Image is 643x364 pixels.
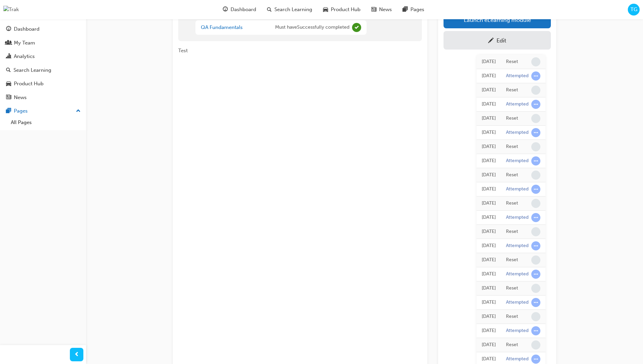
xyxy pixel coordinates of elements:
span: learningRecordVerb_ATTEMPT-icon [531,156,540,165]
div: Mon Sep 15 2025 07:48:17 GMT+0000 (Coordinated Universal Time) [482,256,496,264]
div: Attempted [506,158,529,164]
span: guage-icon [6,26,11,32]
div: Mon Sep 08 2025 03:02:57 GMT+0000 (Coordinated Universal Time) [482,341,496,349]
span: learningRecordVerb_ATTEMPT-icon [531,71,540,81]
span: learningRecordVerb_NONE-icon [531,86,540,95]
img: Trak [3,6,19,13]
div: Tue Sep 23 2025 06:38:02 GMT+0000 (Coordinated Universal Time) [482,171,496,179]
div: Reset [506,200,518,207]
a: All Pages [8,117,83,128]
span: learningRecordVerb_ATTEMPT-icon [531,100,540,109]
span: learningRecordVerb_NONE-icon [531,142,540,151]
span: Product Hub [331,6,360,13]
span: learningRecordVerb_NONE-icon [531,227,540,236]
span: prev-icon [74,351,79,359]
div: Reset [506,257,518,263]
div: My Team [14,39,35,47]
div: Tue Sep 23 2025 06:37:18 GMT+0000 (Coordinated Universal Time) [482,185,496,193]
span: pencil-icon [488,38,494,44]
div: Mon Sep 08 2025 02:46:13 GMT+0000 (Coordinated Universal Time) [482,355,496,363]
span: learningRecordVerb_ATTEMPT-icon [531,270,540,279]
div: Mon Sep 15 2025 07:47:33 GMT+0000 (Coordinated Universal Time) [482,270,496,278]
span: pages-icon [6,108,11,114]
span: learningRecordVerb_ATTEMPT-icon [531,298,540,307]
span: Dashboard [231,6,256,13]
span: learningRecordVerb_ATTEMPT-icon [531,128,540,137]
div: Mon Sep 22 2025 07:48:45 GMT+0000 (Coordinated Universal Time) [482,200,496,207]
button: Pages [3,105,83,117]
span: up-icon [76,107,81,116]
div: Dashboard [14,25,39,33]
span: learningRecordVerb_ATTEMPT-icon [531,355,540,364]
span: car-icon [6,81,11,87]
span: news-icon [6,95,11,101]
div: Reset [506,115,518,122]
a: QA Fundamentals [201,24,243,30]
div: Pages [14,107,28,115]
span: Test [178,48,188,54]
div: Reset [506,87,518,93]
div: Reset [506,229,518,235]
div: Edit [497,37,506,44]
span: car-icon [323,5,328,14]
div: Fri Sep 26 2025 04:18:43 GMT+0000 (Coordinated Universal Time) [482,72,496,80]
span: learningRecordVerb_ATTEMPT-icon [531,185,540,194]
span: learningRecordVerb_NONE-icon [531,199,540,208]
span: pages-icon [403,5,408,14]
a: search-iconSearch Learning [262,3,318,17]
div: Mon Sep 08 2025 03:09:07 GMT+0000 (Coordinated Universal Time) [482,284,496,292]
a: Launch eLearning module [444,11,551,28]
span: news-icon [371,5,376,14]
div: Attempted [506,271,529,277]
div: Attempted [506,299,529,306]
div: Attempted [506,356,529,362]
span: learningRecordVerb_NONE-icon [531,171,540,180]
div: Reset [506,313,518,320]
span: Must have Successfully completed [275,24,349,31]
div: You've met the eligibility requirements for this learning resource. [195,11,367,36]
a: My Team [3,37,83,49]
div: News [14,94,27,101]
a: Dashboard [3,23,83,35]
a: Analytics [3,50,83,63]
span: people-icon [6,40,11,46]
div: Mon Sep 08 2025 03:04:41 GMT+0000 (Coordinated Universal Time) [482,327,496,335]
a: guage-iconDashboard [217,3,262,17]
span: News [379,6,392,13]
a: Search Learning [3,64,83,77]
a: Product Hub [3,78,83,90]
div: Reset [506,144,518,150]
div: Reset [506,172,518,178]
div: Tue Sep 23 2025 14:58:22 GMT+0000 (Coordinated Universal Time) [482,86,496,94]
div: Attempted [506,186,529,192]
span: search-icon [267,5,272,14]
span: learningRecordVerb_NONE-icon [531,340,540,350]
span: learningRecordVerb_NONE-icon [531,57,540,66]
a: car-iconProduct Hub [318,3,366,17]
div: Attempted [506,328,529,334]
button: TG [628,4,640,16]
a: news-iconNews [366,3,397,17]
span: learningRecordVerb_NONE-icon [531,284,540,293]
div: Attempted [506,129,529,136]
div: Attempted [506,101,529,108]
div: Tue Sep 23 2025 14:57:36 GMT+0000 (Coordinated Universal Time) [482,100,496,108]
div: Tue Sep 23 2025 06:59:34 GMT+0000 (Coordinated Universal Time) [482,157,496,165]
div: Search Learning [14,66,51,74]
a: Edit [444,31,551,50]
div: Thu Sep 18 2025 23:56:08 GMT+0000 (Coordinated Universal Time) [482,228,496,236]
div: Attempted [506,243,529,249]
button: DashboardMy TeamAnalyticsSearch LearningProduct HubNews [3,22,83,105]
span: guage-icon [223,5,228,14]
span: learningRecordVerb_ATTEMPT-icon [531,213,540,222]
div: Thu Sep 18 2025 23:55:25 GMT+0000 (Coordinated Universal Time) [482,242,496,250]
div: Reset [506,59,518,65]
div: Tue Sep 23 2025 14:36:09 GMT+0000 (Coordinated Universal Time) [482,115,496,122]
div: Product Hub [14,80,44,88]
span: learningRecordVerb_ATTEMPT-icon [531,326,540,335]
div: Fri Sep 26 2025 04:19:26 GMT+0000 (Coordinated Universal Time) [482,58,496,66]
span: search-icon [6,67,11,73]
span: learningRecordVerb_NONE-icon [531,114,540,123]
div: Mon Sep 08 2025 03:07:08 GMT+0000 (Coordinated Universal Time) [482,299,496,306]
